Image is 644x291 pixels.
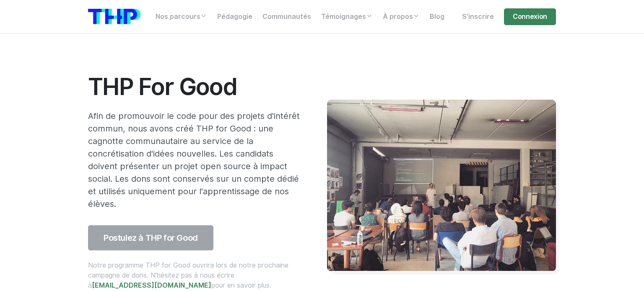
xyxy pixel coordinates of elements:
p: Afin de promouvoir le code pour des projets d'intérêt commun, nous avons créé THP for Good : une ... [88,110,302,210]
a: S'inscrire [457,8,499,25]
a: Blog [425,8,449,25]
a: Connexion [504,8,556,25]
p: Notre programme THP for Good ouvrira lors de notre prochaine campagne de dons. N'hésitez pas à no... [88,260,302,291]
a: Pédagogie [212,8,257,25]
h1: THP For Good [88,74,302,100]
a: [EMAIL_ADDRESS][DOMAIN_NAME] [92,281,211,289]
a: À propos [378,8,425,25]
img: volontaires THP for Good travaillant sur des projets solidaires [327,100,556,271]
a: Témoignages [316,8,378,25]
a: Nos parcours [151,8,212,25]
img: logo [88,9,140,24]
a: Communautés [257,8,316,25]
